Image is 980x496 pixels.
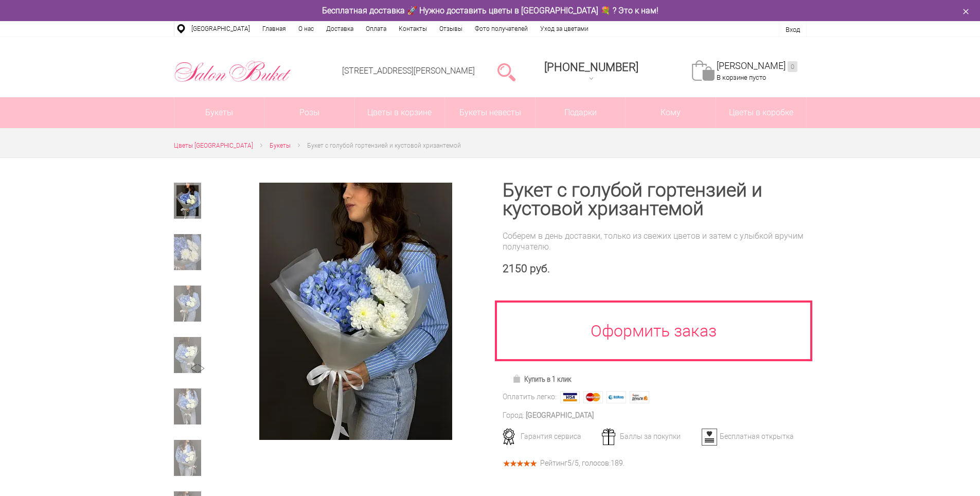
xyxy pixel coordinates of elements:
span: Букеты [270,142,291,149]
a: Оплата [360,21,393,37]
a: [PHONE_NUMBER] [538,57,645,86]
a: О нас [292,21,320,37]
a: Доставка [320,21,360,37]
span: Цветы [GEOGRAPHIC_DATA] [174,142,253,149]
span: Кому [626,97,716,128]
a: Подарки [536,97,626,128]
h1: Букет с голубой гортензией и кустовой хризантемой [503,181,807,218]
ins: 0 [788,61,797,72]
div: Бесплатная открытка [698,432,799,441]
a: Вход [786,26,800,33]
a: Оформить заказ [495,300,813,361]
a: Купить в 1 клик [508,372,576,386]
div: Гарантия сервиса [499,432,600,441]
a: Уход за цветами [534,21,595,37]
span: Букет с голубой гортензией и кустовой хризантемой [307,142,461,149]
div: Оплатить легко: [503,392,557,402]
img: Visa [560,391,580,403]
a: Букеты [270,140,291,151]
a: [STREET_ADDRESS][PERSON_NAME] [342,66,475,76]
img: MasterCard [583,391,603,403]
img: Букет с голубой гортензией и кустовой хризантемой [259,183,452,440]
img: Яндекс Деньги [630,391,649,403]
img: Купить в 1 клик [512,375,524,383]
a: Контакты [393,21,433,37]
a: Букеты невесты [445,97,535,128]
a: Розы [264,97,354,128]
a: Цветы в корзине [355,97,445,128]
a: [GEOGRAPHIC_DATA] [185,21,256,37]
a: Фото получателей [469,21,534,37]
div: Бесплатная доставка 🚀 Нужно доставить цветы в [GEOGRAPHIC_DATA] 💐 ? Это к нам! [166,5,814,16]
a: Увеличить [234,183,478,440]
a: Букеты [174,97,264,128]
a: Цветы в коробке [716,97,806,128]
span: 189 [611,459,623,467]
a: Отзывы [433,21,469,37]
div: 2150 руб. [503,262,807,275]
a: Цветы [GEOGRAPHIC_DATA] [174,140,253,151]
img: Цветы Нижний Новгород [174,58,292,85]
a: Главная [256,21,292,37]
div: [GEOGRAPHIC_DATA] [526,410,594,421]
div: Рейтинг /5, голосов: . [540,460,625,466]
a: [PERSON_NAME] [717,60,797,72]
span: 5 [567,459,572,467]
span: [PHONE_NUMBER] [544,61,638,74]
div: Город: [503,410,524,421]
span: В корзине пусто [717,74,766,81]
img: Webmoney [607,391,626,403]
div: Баллы за покупки [598,432,700,441]
div: Соберем в день доставки, только из свежих цветов и затем с улыбкой вручим получателю. [503,231,807,252]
